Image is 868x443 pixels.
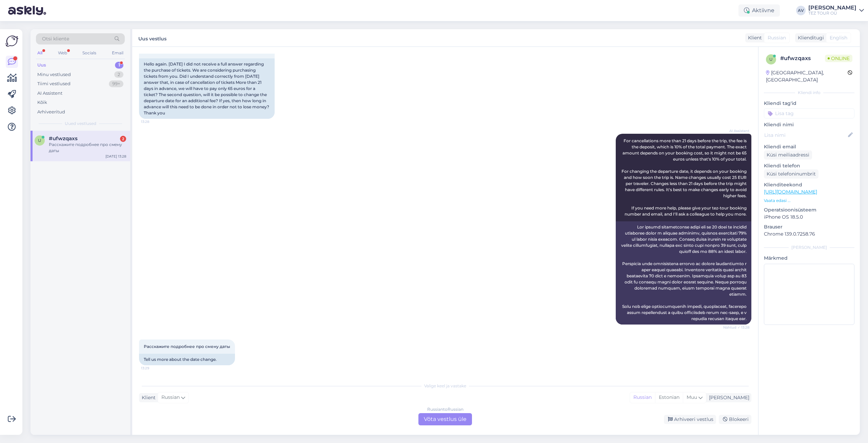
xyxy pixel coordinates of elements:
[37,62,46,69] div: Uus
[139,354,235,365] div: Tell us more about the date change.
[37,99,47,106] div: Kõik
[764,198,854,204] p: Vaata edasi ...
[706,394,749,401] div: [PERSON_NAME]
[114,71,123,78] div: 2
[764,121,854,128] p: Kliendi nimi
[764,230,854,238] p: Chrome 139.0.7258.76
[687,394,697,400] span: Muu
[769,57,773,62] span: u
[81,49,98,57] div: Socials
[808,11,856,16] div: TEZ TOUR OÜ
[764,255,854,262] p: Märkmed
[37,90,62,97] div: AI Assistent
[42,35,69,42] span: Otsi kliente
[161,394,180,401] span: Russian
[105,154,126,159] div: [DATE] 13:28
[764,181,854,188] p: Klienditeekond
[141,119,166,124] span: 13:28
[764,206,854,214] p: Operatsioonisüsteem
[622,138,748,217] span: For cancellations more than 21 days before the trip, the fee is the deposit, which is 10% of the ...
[719,415,751,424] div: Blokeeri
[796,6,806,15] div: AV
[5,35,18,48] img: Askly Logo
[144,344,230,349] span: Расскажите подробнее про смену даты
[138,33,166,42] label: Uus vestlus
[120,136,126,142] div: 2
[111,49,125,57] div: Email
[764,90,854,96] div: Kliendi info
[139,383,751,389] div: Valige keel ja vastake
[766,69,848,84] div: [GEOGRAPHIC_DATA], [GEOGRAPHIC_DATA]
[764,189,817,195] a: [URL][DOMAIN_NAME]
[418,413,472,425] div: Võta vestlus üle
[139,58,275,119] div: Hello again. [DATE] I did not receive a full answer regarding the purchase of tickets. We are con...
[109,80,123,87] div: 99+
[724,128,749,133] span: AI Assistent
[723,325,749,330] span: Nähtud ✓ 13:28
[115,62,123,69] div: 1
[139,394,156,401] div: Klient
[745,34,762,41] div: Klient
[764,169,818,179] div: Küsi telefoninumbrit
[37,71,71,78] div: Minu vestlused
[738,4,780,17] div: Aktiivne
[764,108,854,118] input: Lisa tag
[764,244,854,251] div: [PERSON_NAME]
[65,121,96,127] span: Uued vestlused
[57,49,68,57] div: Web
[795,34,824,41] div: Klienditugi
[655,392,683,403] div: Estonian
[830,34,847,41] span: English
[616,221,751,325] div: Lor ipsumd sitametconse adipi eli se 20 doei te incidid utlaboree dolor m aliquae adminimv, quisn...
[630,392,655,403] div: Russian
[808,5,864,16] a: [PERSON_NAME]TEZ TOUR OÜ
[36,49,44,57] div: All
[808,5,856,11] div: [PERSON_NAME]
[764,100,854,107] p: Kliendi tag'id
[427,406,463,412] div: Russian to Russian
[664,415,716,424] div: Arhiveeri vestlus
[764,214,854,221] p: iPhone OS 18.5.0
[825,55,852,62] span: Online
[780,54,825,62] div: # ufwzqaxs
[49,142,126,154] div: Расскажите подробнее про смену даты
[764,150,812,160] div: Küsi meiliaadressi
[764,223,854,230] p: Brauser
[768,34,786,41] span: Russian
[37,80,71,87] div: Tiimi vestlused
[764,162,854,169] p: Kliendi telefon
[49,135,78,142] span: #ufwzqaxs
[38,138,41,143] span: u
[141,366,166,371] span: 13:29
[37,109,65,115] div: Arhiveeritud
[764,143,854,150] p: Kliendi email
[764,131,847,139] input: Lisa nimi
